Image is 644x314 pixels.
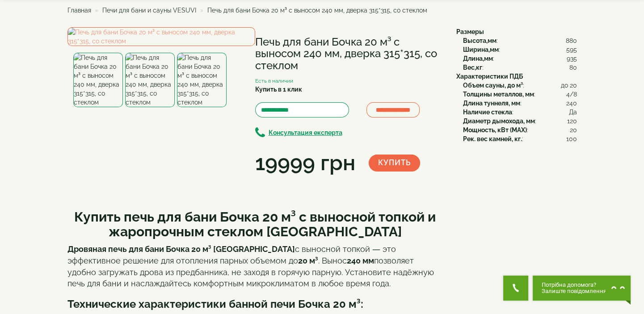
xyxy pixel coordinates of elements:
[570,126,577,134] span: 20
[566,36,577,45] span: 880
[463,99,577,108] div: :
[255,85,302,94] label: Купить в 1 клик
[463,117,535,125] b: Диаметр дымохода, мм
[463,81,577,90] div: :
[255,148,355,178] div: 19999 грн
[369,155,420,172] button: Купить
[566,99,577,108] span: 240
[542,288,606,294] span: Залиште повідомлення
[533,276,631,301] button: Chat button
[463,134,577,143] div: :
[456,28,484,35] b: Размеры
[566,45,577,54] span: 595
[463,64,482,71] b: Вес,кг
[463,46,499,53] b: Ширина,мм
[463,100,520,107] b: Длина туннеля, мм
[463,108,577,117] div: :
[567,117,577,126] span: 120
[542,282,606,288] span: Потрібна допомога?
[463,55,493,62] b: Длина,мм
[463,135,522,142] b: Рек. вес камней, кг.
[67,243,443,289] p: с выносной топкой — это эффективное решение для отопления парных объемом до . Вынос позволяет удо...
[463,90,577,99] div: :
[463,37,497,44] b: Высота,мм
[463,82,523,89] b: Объем сауны, до м³
[67,244,295,254] strong: Дровяная печь для бани Бочка 20 м³ [GEOGRAPHIC_DATA]
[74,209,436,239] b: Купить печь для бани Бочка 20 м³ с выносной топкой и жаропрочным стеклом [GEOGRAPHIC_DATA]
[569,108,577,117] span: Да
[463,45,577,54] div: :
[298,256,318,265] strong: 20 м³
[463,126,577,134] div: :
[125,53,175,107] img: Печь для бани Бочка 20 м³ с выносом 240 мм, дверка 315*315, со стеклом
[67,297,363,310] b: Технические характеристики банной печи Бочка 20 м³:
[569,63,577,72] span: 80
[463,36,577,45] div: :
[347,256,374,265] strong: 240 мм
[207,7,427,14] span: Печь для бани Бочка 20 м³ с выносом 240 мм, дверка 315*315, со стеклом
[463,54,577,63] div: :
[456,73,523,80] b: Характеристики ПДБ
[463,109,512,116] b: Наличие стекла
[566,90,577,99] span: 4/8
[177,53,227,107] img: Печь для бани Бочка 20 м³ с выносом 240 мм, дверка 315*315, со стеклом
[102,7,196,14] a: Печи для бани и сауны VESUVI
[73,53,123,107] img: Печь для бани Бочка 20 м³ с выносом 240 мм, дверка 315*315, со стеклом
[463,63,577,72] div: :
[561,81,577,90] span: до 20
[463,126,527,134] b: Мощность, кВт (MAX)
[255,36,443,71] h1: Печь для бани Бочка 20 м³ с выносом 240 мм, дверка 315*315, со стеклом
[503,276,528,301] button: Get Call button
[463,91,534,98] b: Толщины металлов, мм
[463,117,577,126] div: :
[269,129,342,136] b: Консультация експерта
[567,54,577,63] span: 935
[255,78,293,84] small: Есть в наличии
[67,7,91,14] a: Главная
[566,134,577,143] span: 100
[67,27,255,46] img: Печь для бани Бочка 20 м³ с выносом 240 мм, дверка 315*315, со стеклом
